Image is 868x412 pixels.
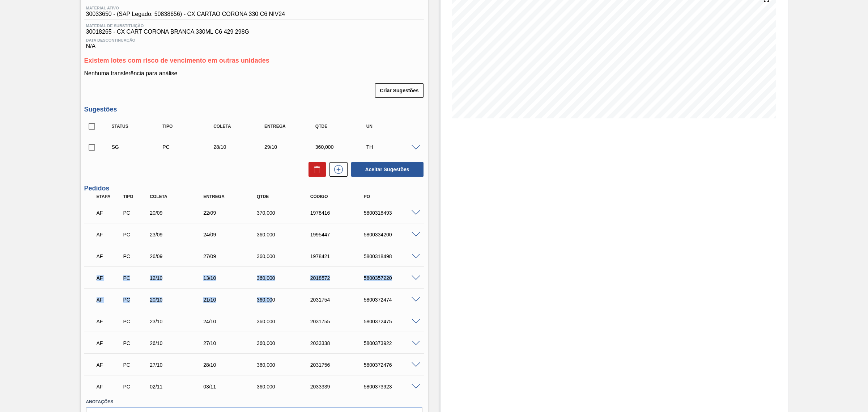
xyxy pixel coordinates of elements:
div: Sugestão Criada [110,144,168,150]
div: N/A [84,35,424,50]
div: Coleta [148,194,209,199]
div: 360,000 [255,340,316,346]
div: 23/10/2025 [148,319,209,324]
div: Tipo [161,124,218,129]
span: Data Descontinuação [86,38,422,42]
div: 5800373922 [362,340,423,346]
div: Qtde [314,124,371,129]
p: AF [97,210,122,216]
div: Pedido de Compra [121,253,150,259]
div: 5800318493 [362,210,423,216]
p: AF [97,319,122,324]
div: Coleta [212,124,269,129]
p: AF [97,253,122,259]
div: 5800318498 [362,253,423,259]
span: Material de Substituição [86,24,422,28]
div: 1978416 [309,210,369,216]
div: Status [110,124,168,129]
button: Aceitar Sugestões [351,162,424,177]
div: 360,000 [255,232,316,237]
div: 27/09/2025 [201,253,262,259]
div: Entrega [201,194,262,199]
div: 03/11/2025 [201,384,262,390]
div: UN [365,124,422,129]
div: Pedido de Compra [121,340,150,346]
p: AF [97,340,122,346]
div: Excluir Sugestões [305,162,326,177]
div: Etapa [95,194,123,199]
div: 26/09/2025 [148,253,209,259]
div: 28/10/2025 [201,362,262,368]
p: AF [97,297,122,303]
div: PO [362,194,423,199]
div: 360,000 [255,362,316,368]
div: Aguardando Faturamento [95,248,123,264]
div: Pedido de Compra [121,297,150,303]
label: Anotações [86,397,422,407]
span: 30018265 - CX CART CORONA BRANCA 330ML C6 429 298G [86,29,422,35]
div: 360,000 [314,144,371,150]
div: Pedido de Compra [161,144,218,150]
p: Nenhuma transferência para análise [84,70,424,77]
div: 20/09/2025 [148,210,209,216]
h3: Pedidos [84,185,424,192]
div: Aguardando Faturamento [95,314,123,329]
div: Nova sugestão [326,162,348,177]
div: 23/09/2025 [148,232,209,237]
div: Qtde [255,194,316,199]
div: 2031755 [309,319,369,324]
div: 29/10/2025 [263,144,320,150]
span: 30033650 - (SAP Legado: 50838656) - CX CARTAO CORONA 330 C6 NIV24 [86,11,285,17]
div: 360,000 [255,297,316,303]
div: 360,000 [255,253,316,259]
h3: Sugestões [84,106,424,113]
div: 2031754 [309,297,369,303]
div: 02/11/2025 [148,384,209,390]
div: 2018572 [309,275,369,281]
div: 27/10/2025 [148,362,209,368]
div: 1995447 [309,232,369,237]
div: 360,000 [255,319,316,324]
div: 360,000 [255,275,316,281]
div: 28/10/2025 [212,144,269,150]
div: 5800334200 [362,232,423,237]
p: AF [97,232,122,237]
div: 22/09/2025 [201,210,262,216]
div: Aceitar Sugestões [348,161,424,177]
div: 5800372475 [362,319,423,324]
div: 13/10/2025 [201,275,262,281]
div: 5800372476 [362,362,423,368]
p: AF [97,362,122,368]
div: Aguardando Faturamento [95,270,123,286]
div: 2033338 [309,340,369,346]
div: Aguardando Faturamento [95,379,123,395]
div: Entrega [263,124,320,129]
div: Pedido de Compra [121,384,150,390]
div: 27/10/2025 [201,340,262,346]
div: 2031756 [309,362,369,368]
div: 5800372474 [362,297,423,303]
div: Pedido de Compra [121,275,150,281]
div: 5800373923 [362,384,423,390]
div: 5800357220 [362,275,423,281]
button: Criar Sugestões [375,83,423,98]
div: 360,000 [255,384,316,390]
div: 20/10/2025 [148,297,209,303]
div: 2033339 [309,384,369,390]
div: Pedido de Compra [121,362,150,368]
p: AF [97,275,122,281]
div: Tipo [121,194,150,199]
div: 21/10/2025 [201,297,262,303]
div: 1978421 [309,253,369,259]
div: Aguardando Faturamento [95,357,123,373]
div: 26/10/2025 [148,340,209,346]
div: Criar Sugestões [376,83,424,98]
p: AF [97,384,122,390]
div: Aguardando Faturamento [95,335,123,351]
div: 24/09/2025 [201,232,262,237]
span: Material ativo [86,6,285,10]
div: Aguardando Faturamento [95,205,123,221]
div: TH [365,144,422,150]
div: Pedido de Compra [121,232,150,237]
div: Pedido de Compra [121,210,150,216]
